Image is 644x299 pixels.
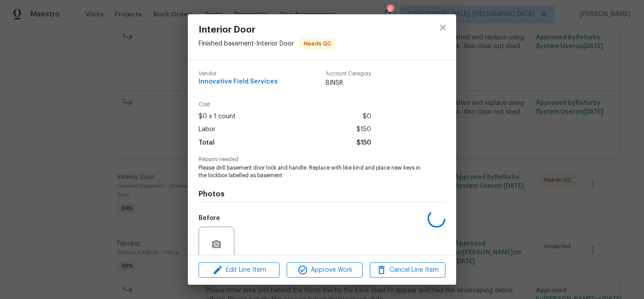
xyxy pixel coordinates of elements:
[356,123,371,136] span: $150
[432,17,453,38] button: close
[199,215,220,221] h5: Before
[199,25,336,35] span: Interior Door
[199,110,236,123] span: $0 x 1 count
[356,137,371,149] span: $150
[199,137,215,149] span: Total
[326,71,371,77] span: Account Category
[199,190,445,199] h4: Photos
[289,265,360,276] span: Approve Work
[199,164,421,179] span: Please drill basement door lock and handle. Replace with like kind and place new keys in the lock...
[363,110,371,123] span: $0
[287,262,362,278] button: Approve Work
[199,157,445,162] span: Repairs needed
[300,39,335,48] span: Needs QC
[373,265,443,276] span: Cancel Line Item
[199,262,280,278] button: Edit Line Item
[370,262,445,278] button: Cancel Line Item
[199,71,278,77] span: Vendor
[387,5,393,14] div: 2
[326,79,371,87] span: BINSR
[201,265,277,276] span: Edit Line Item
[199,41,294,47] span: Finished basement - Interior Door
[199,79,278,85] span: Innovative Field Services
[199,102,371,108] span: Cost
[199,123,216,136] span: Labor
